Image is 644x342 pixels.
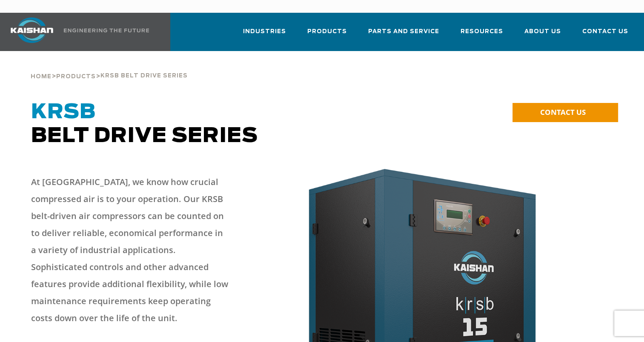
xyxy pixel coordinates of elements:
a: About Us [524,20,561,49]
span: Products [56,74,96,80]
span: krsb belt drive series [100,73,188,79]
span: About Us [524,27,561,37]
span: CONTACT US [540,107,585,117]
a: CONTACT US [512,103,618,122]
span: Products [307,27,347,37]
span: Belt Drive Series [31,102,258,146]
a: Home [31,72,52,80]
span: KRSB [31,102,96,123]
span: Parts and Service [368,27,439,37]
a: Industries [243,20,286,49]
span: Industries [243,27,286,37]
span: Contact Us [582,27,628,37]
a: Parts and Service [368,20,439,49]
p: At [GEOGRAPHIC_DATA], we know how crucial compressed air is to your operation. Our KRSB belt-driv... [31,174,229,327]
img: Engineering the future [64,28,149,32]
span: Resources [461,27,503,37]
a: Resources [461,20,503,49]
a: Contact Us [582,20,628,49]
a: Products [56,72,96,80]
a: Products [307,20,347,49]
span: Home [31,74,52,80]
div: > > [31,51,188,83]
